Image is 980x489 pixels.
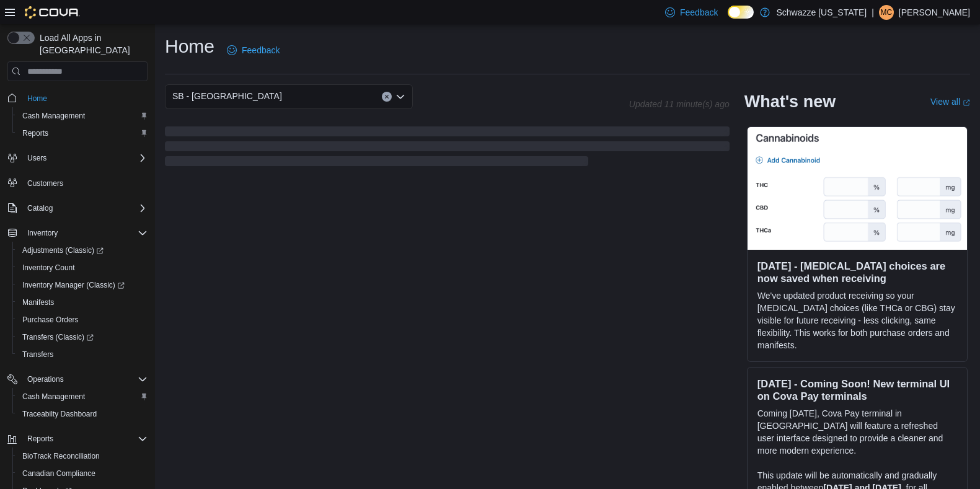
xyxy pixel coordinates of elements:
[17,312,148,327] span: Purchase Orders
[17,243,108,258] a: Adjustments (Classic)
[17,243,148,258] span: Adjustments (Classic)
[12,465,152,482] button: Canadian Compliance
[22,128,48,138] span: Reports
[22,431,58,446] button: Reports
[17,126,53,141] a: Reports
[17,466,100,481] a: Canadian Compliance
[22,151,148,165] span: Users
[680,6,718,19] span: Feedback
[22,91,52,106] a: Home
[17,407,148,421] span: Traceabilty Dashboard
[12,294,152,311] button: Manifests
[728,6,754,19] input: Dark Mode
[17,108,90,123] a: Cash Management
[22,392,85,402] span: Cash Management
[12,447,152,465] button: BioTrack Reconciliation
[22,201,148,216] span: Catalog
[22,332,94,342] span: Transfers (Classic)
[17,347,58,362] a: Transfers
[963,99,970,107] svg: External link
[17,278,148,293] span: Inventory Manager (Classic)
[757,260,957,284] h3: [DATE] - [MEDICAL_DATA] choices are now saved when receiving
[12,405,152,423] button: Traceabilty Dashboard
[2,174,152,192] button: Customers
[776,5,867,20] p: Schwazze [US_STATE]
[27,434,53,444] span: Reports
[881,5,893,20] span: MC
[165,129,730,169] span: Loading
[382,92,392,102] button: Clear input
[12,346,152,363] button: Transfers
[17,330,99,345] a: Transfers (Classic)
[395,92,405,102] button: Open list of options
[25,6,80,19] img: Cova
[22,431,148,446] span: Reports
[22,350,53,359] span: Transfers
[27,178,63,188] span: Customers
[2,224,152,242] button: Inventory
[2,149,152,167] button: Users
[12,259,152,276] button: Inventory Count
[27,374,64,384] span: Operations
[22,226,148,240] span: Inventory
[27,94,47,104] span: Home
[17,407,102,421] a: Traceabilty Dashboard
[165,34,214,59] h1: Home
[12,107,152,125] button: Cash Management
[222,38,285,63] a: Feedback
[27,228,58,238] span: Inventory
[17,330,148,345] span: Transfers (Classic)
[12,242,152,259] a: Adjustments (Classic)
[22,176,68,191] a: Customers
[2,89,152,107] button: Home
[22,226,63,240] button: Inventory
[17,312,84,327] a: Purchase Orders
[35,32,148,56] span: Load All Apps in [GEOGRAPHIC_DATA]
[17,449,148,464] span: BioTrack Reconciliation
[17,449,105,464] a: BioTrack Reconciliation
[17,126,148,141] span: Reports
[22,111,85,121] span: Cash Management
[12,276,152,294] a: Inventory Manager (Classic)
[22,372,148,387] span: Operations
[2,430,152,447] button: Reports
[27,203,53,213] span: Catalog
[242,44,280,56] span: Feedback
[22,297,54,307] span: Manifests
[22,245,104,255] span: Adjustments (Classic)
[17,108,148,123] span: Cash Management
[17,295,59,310] a: Manifests
[872,5,874,20] p: |
[744,92,836,112] h2: What's new
[2,371,152,388] button: Operations
[879,5,894,20] div: Michael Cornelius
[17,278,130,293] a: Inventory Manager (Classic)
[22,175,148,191] span: Customers
[12,388,152,405] button: Cash Management
[930,97,970,107] a: View allExternal link
[757,377,957,402] h3: [DATE] - Coming Soon! New terminal UI on Cova Pay terminals
[22,315,79,325] span: Purchase Orders
[22,263,75,273] span: Inventory Count
[22,280,125,290] span: Inventory Manager (Classic)
[22,451,100,461] span: BioTrack Reconciliation
[17,260,80,275] a: Inventory Count
[728,19,728,19] span: Dark Mode
[27,153,46,163] span: Users
[629,99,730,109] p: Updated 11 minute(s) ago
[12,125,152,142] button: Reports
[22,201,58,216] button: Catalog
[17,260,148,275] span: Inventory Count
[2,200,152,217] button: Catalog
[12,311,152,328] button: Purchase Orders
[757,407,957,457] p: Coming [DATE], Cova Pay terminal in [GEOGRAPHIC_DATA] will feature a refreshed user interface des...
[22,409,97,419] span: Traceabilty Dashboard
[172,89,282,104] span: SB - [GEOGRAPHIC_DATA]
[22,469,95,478] span: Canadian Compliance
[12,328,152,346] a: Transfers (Classic)
[757,289,957,351] p: We've updated product receiving so your [MEDICAL_DATA] choices (like THCa or CBG) stay visible fo...
[22,90,148,105] span: Home
[17,389,148,404] span: Cash Management
[17,389,90,404] a: Cash Management
[17,347,148,362] span: Transfers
